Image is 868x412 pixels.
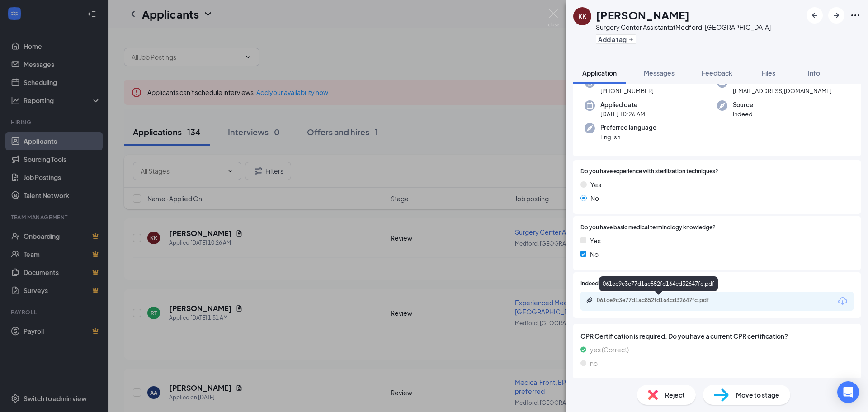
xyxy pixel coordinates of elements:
[808,69,820,77] span: Info
[837,296,848,307] svg: Download
[600,86,654,95] span: [PHONE_NUMBER]
[733,86,832,95] span: [EMAIL_ADDRESS][DOMAIN_NAME]
[580,167,718,176] span: Do you have experience with sterilization techniques?
[809,10,820,21] svg: ArrowLeftNew
[597,297,723,304] div: 061ce9c3e77d1ac852fd164cd32647fc.pdf
[762,69,775,77] span: Files
[590,236,601,246] span: Yes
[807,7,823,24] button: ArrowLeftNew
[586,297,593,304] svg: Paperclip
[580,223,716,232] span: Do you have basic medical terminology knowledge?
[596,7,689,23] h1: [PERSON_NAME]
[596,34,636,44] button: PlusAdd a tag
[590,249,599,259] span: No
[665,390,685,400] span: Reject
[596,23,771,32] div: Surgery Center Assistant at Medford, [GEOGRAPHIC_DATA]
[702,69,732,77] span: Feedback
[590,193,599,203] span: No
[644,69,675,77] span: Messages
[586,297,732,305] a: Paperclip061ce9c3e77d1ac852fd164cd32647fc.pdf
[828,7,844,24] button: ArrowRight
[733,100,753,109] span: Source
[600,123,656,132] span: Preferred language
[590,345,629,355] span: yes (Correct)
[580,331,854,341] span: CPR Certification is required. Do you have a current CPR certification?
[578,12,586,21] div: KK
[580,279,620,288] span: Indeed Resume
[600,109,645,118] span: [DATE] 10:26 AM
[582,69,617,77] span: Application
[590,358,598,368] span: no
[831,10,842,21] svg: ArrowRight
[733,109,753,118] span: Indeed
[850,10,861,21] svg: Ellipses
[628,37,634,42] svg: Plus
[590,180,601,189] span: Yes
[600,133,656,142] span: English
[736,390,779,400] span: Move to stage
[600,100,645,109] span: Applied date
[837,381,859,403] div: Open Intercom Messenger
[599,276,718,291] div: 061ce9c3e77d1ac852fd164cd32647fc.pdf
